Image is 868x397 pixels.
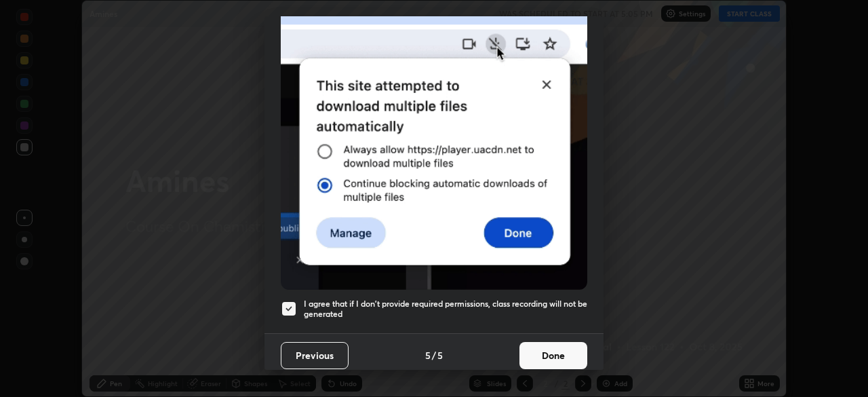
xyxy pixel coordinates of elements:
h4: 5 [425,348,431,362]
h4: 5 [437,348,443,362]
h4: / [432,348,436,362]
h5: I agree that if I don't provide required permissions, class recording will not be generated [304,299,587,320]
button: Done [519,342,587,369]
button: Previous [281,342,349,369]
